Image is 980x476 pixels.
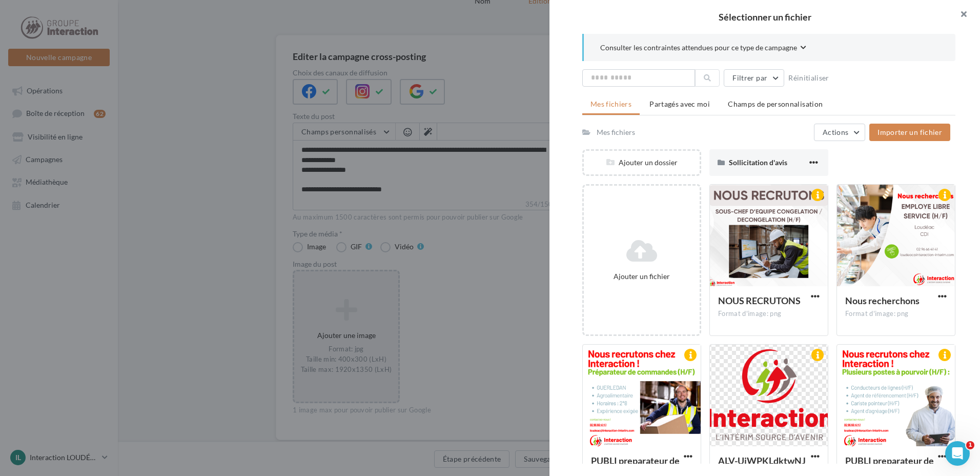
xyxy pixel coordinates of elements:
[600,42,806,55] button: Consulter les contraintes attendues pour ce type de campagne
[814,124,865,141] button: Actions
[649,100,710,108] span: Partagés avec moi
[845,295,920,306] span: Nous recherchons
[728,100,823,108] span: Champs de personnalisation
[590,100,631,108] span: Mes fichiers
[718,309,820,319] div: Format d'image: png
[597,127,635,137] div: Mes fichiers
[588,271,696,282] div: Ajouter un fichier
[724,69,784,87] button: Filtrer par
[945,441,970,466] iframe: Intercom live chat
[877,128,942,136] span: Importer un fichier
[845,309,947,319] div: Format d'image: png
[600,43,797,53] span: Consulter les contraintes attendues pour ce type de campagne
[584,157,700,168] div: Ajouter un dossier
[718,295,801,306] span: NOUS RECRUTONS
[784,72,833,84] button: Réinitialiser
[729,158,787,167] span: Sollicitation d'avis
[869,124,950,141] button: Importer un fichier
[966,441,974,449] span: 1
[823,128,848,136] span: Actions
[566,12,964,22] h2: Sélectionner un fichier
